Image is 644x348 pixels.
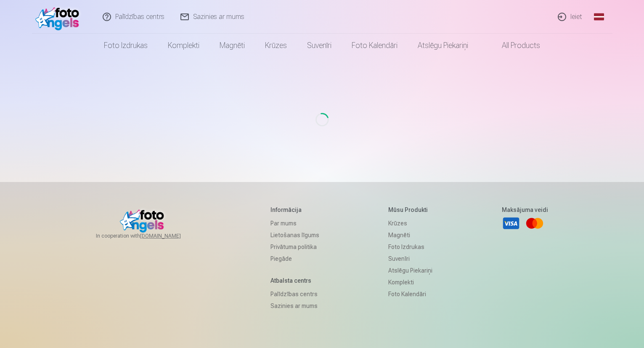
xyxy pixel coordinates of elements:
a: Suvenīri [388,253,432,265]
a: Magnēti [388,229,432,241]
a: Privātuma politika [270,241,319,253]
img: /fa1 [35,3,84,30]
a: Sazinies ar mums [270,300,319,312]
a: Foto kalendāri [388,288,432,300]
a: Foto izdrukas [388,241,432,253]
a: Foto kalendāri [342,34,408,57]
h5: Mūsu produkti [388,206,432,214]
a: Piegāde [270,253,319,265]
h5: Informācija [270,206,319,214]
a: Krūzes [255,34,297,57]
h5: Maksājuma veidi [502,206,548,214]
a: Magnēti [209,34,255,57]
a: All products [478,34,550,57]
a: Komplekti [158,34,209,57]
h5: Atbalsta centrs [270,276,319,285]
a: Lietošanas līgums [270,229,319,241]
a: [DOMAIN_NAME] [140,233,201,239]
a: Mastercard [525,214,544,233]
a: Suvenīri [297,34,342,57]
a: Par mums [270,217,319,229]
a: Atslēgu piekariņi [388,265,432,276]
a: Krūzes [388,217,432,229]
a: Palīdzības centrs [270,288,319,300]
a: Komplekti [388,276,432,288]
a: Atslēgu piekariņi [408,34,478,57]
a: Visa [502,214,520,233]
span: In cooperation with [96,233,201,239]
a: Foto izdrukas [94,34,158,57]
